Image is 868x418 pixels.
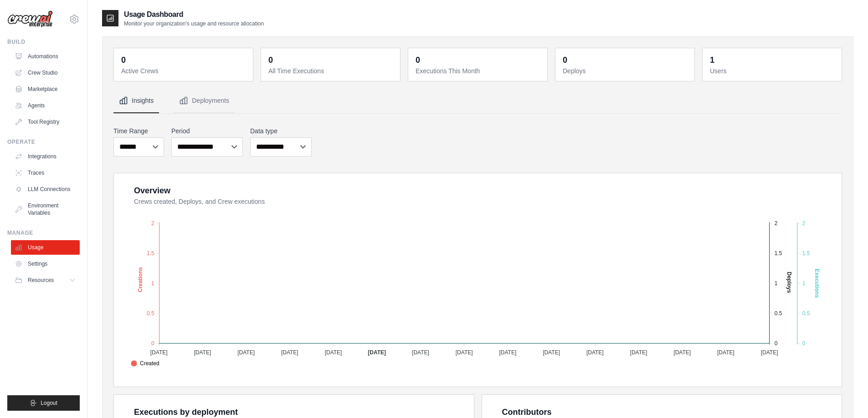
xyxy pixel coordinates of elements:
[368,349,386,356] tspan: [DATE]
[786,272,792,293] text: Deploys
[802,280,806,287] tspan: 1
[113,126,164,136] label: Time Range
[11,273,80,287] button: Resources
[124,20,264,27] p: Monitor your organization's usage and resource allocation
[416,66,542,76] dt: Executions This Month
[11,240,80,255] a: Usage
[134,184,170,197] div: Overview
[7,10,53,28] img: Logo
[775,310,782,317] tspan: 0.5
[563,54,567,66] div: 0
[194,349,211,356] tspan: [DATE]
[147,250,154,257] tspan: 1.5
[710,54,714,66] div: 1
[11,149,80,164] a: Integrations
[237,349,255,356] tspan: [DATE]
[151,220,154,227] tspan: 2
[151,340,154,347] tspan: 0
[268,66,395,76] dt: All Time Executions
[499,349,516,356] tspan: [DATE]
[268,54,273,66] div: 0
[11,65,80,80] a: Crew Studio
[11,115,80,129] a: Tool Registry
[761,349,778,356] tspan: [DATE]
[131,359,159,368] span: Created
[11,198,80,220] a: Environment Variables
[11,98,80,113] a: Agents
[11,182,80,196] a: LLM Connections
[412,349,429,356] tspan: [DATE]
[802,340,806,347] tspan: 0
[134,197,831,206] dt: Crews created, Deploys, and Crew executions
[673,349,691,356] tspan: [DATE]
[250,126,312,136] label: Data type
[802,310,810,317] tspan: 0.5
[416,54,420,66] div: 0
[775,250,782,257] tspan: 1.5
[717,349,734,356] tspan: [DATE]
[28,277,54,284] span: Resources
[7,229,80,237] div: Manage
[456,349,473,356] tspan: [DATE]
[802,250,810,257] tspan: 1.5
[543,349,560,356] tspan: [DATE]
[630,349,647,356] tspan: [DATE]
[325,349,342,356] tspan: [DATE]
[147,310,154,317] tspan: 0.5
[7,38,80,45] div: Build
[11,49,80,64] a: Automations
[11,82,80,96] a: Marketplace
[151,280,154,287] tspan: 1
[113,89,842,113] nav: Tabs
[281,349,298,356] tspan: [DATE]
[124,9,264,20] h2: Usage Dashboard
[171,126,243,136] label: Period
[710,66,836,76] dt: Users
[121,54,126,66] div: 0
[563,66,689,76] dt: Deploys
[113,89,159,113] button: Insights
[11,257,80,271] a: Settings
[7,395,80,411] button: Logout
[814,269,820,298] text: Executions
[41,399,57,407] span: Logout
[775,340,778,347] tspan: 0
[586,349,604,356] tspan: [DATE]
[775,280,778,287] tspan: 1
[137,267,144,292] text: Creations
[11,166,80,180] a: Traces
[802,220,806,227] tspan: 2
[775,220,778,227] tspan: 2
[7,138,80,146] div: Operate
[150,349,168,356] tspan: [DATE]
[174,89,235,113] button: Deployments
[121,66,247,76] dt: Active Crews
